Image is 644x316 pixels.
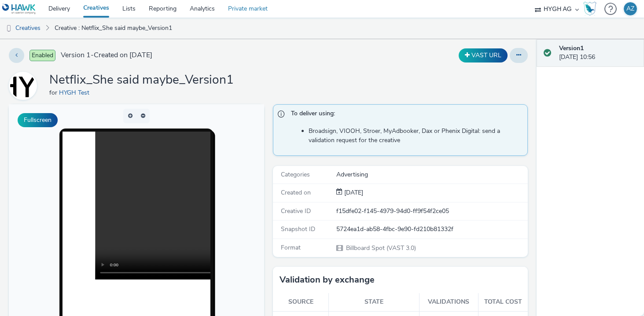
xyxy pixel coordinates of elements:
[281,170,310,179] span: Categories
[559,44,584,52] strong: Version 1
[281,243,301,252] span: Format
[336,170,527,179] div: Advertising
[18,113,58,127] button: Fullscreen
[273,293,329,311] th: Source
[420,293,478,311] th: Validations
[342,188,363,197] div: Creation 20 September 2025, 10:56
[281,188,311,197] span: Created on
[49,72,234,88] h1: Netflix_She said maybe_Version1
[336,207,527,216] div: f15dfe02-f145-4979-94d0-ff9f54f2ce05
[50,18,177,39] a: Creative : Netflix_She said maybe_Version1
[59,88,93,97] a: HYGH Test
[281,225,315,233] span: Snapshot ID
[10,73,36,99] img: HYGH Test
[49,88,59,97] span: for
[459,48,508,62] button: VAST URL
[280,273,375,287] h3: Validation by exchange
[4,24,13,33] img: dooh
[329,293,420,311] th: State
[29,50,55,61] span: Enabled
[309,127,523,145] li: Broadsign, VIOOH, Stroer, MyAdbooker, Dax or Phenix Digital: send a validation request for the cr...
[281,207,311,215] span: Creative ID
[61,50,152,60] span: Version 1 - Created on [DATE]
[345,244,416,252] span: Billboard Spot (VAST 3.0)
[478,293,528,311] th: Total cost
[583,2,596,16] img: Hawk Academy
[2,4,36,15] img: undefined Logo
[559,44,637,62] div: [DATE] 10:56
[342,188,363,197] span: [DATE]
[336,225,527,234] div: 5724ea1d-ab58-4fbc-9e90-fd210b81332f
[583,2,600,16] a: Hawk Academy
[626,2,634,15] div: AZ
[456,48,510,62] div: Duplicate the creative as a VAST URL
[9,81,40,90] a: HYGH Test
[291,109,519,121] span: To deliver using:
